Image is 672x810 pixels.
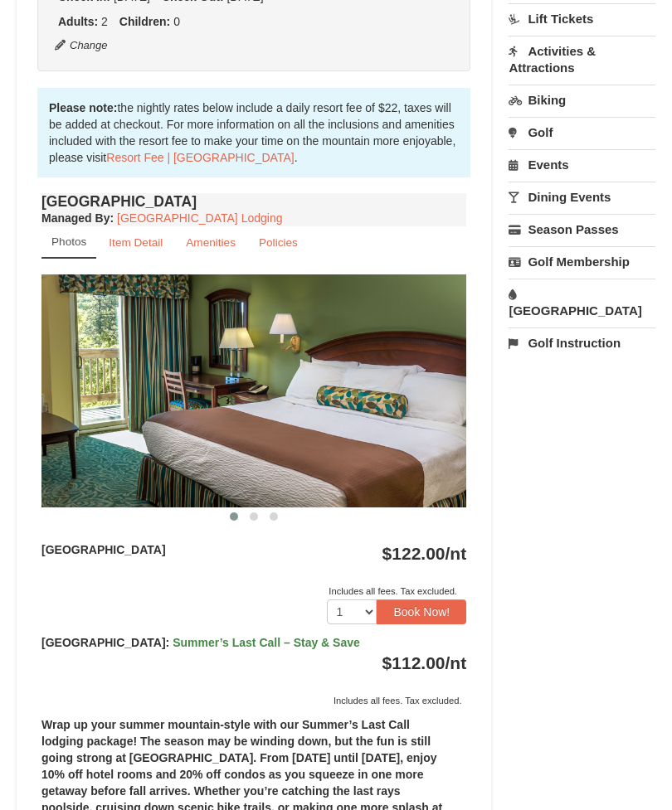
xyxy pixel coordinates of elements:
button: Book Now! [377,600,466,625]
span: /nt [446,654,467,673]
h4: [GEOGRAPHIC_DATA] [41,194,466,211]
span: 0 [173,16,180,29]
a: [GEOGRAPHIC_DATA] [509,279,655,327]
a: Golf [509,118,655,148]
div: Includes all fees. Tax excluded. [41,693,466,710]
a: Resort Fee | [GEOGRAPHIC_DATA] [106,152,294,165]
a: Golf Instruction [509,328,655,359]
span: $112.00 [382,654,446,673]
div: Includes all fees. Tax excluded. [41,584,466,600]
a: Photos [41,227,96,259]
img: 18876286-36-6bbdb14b.jpg [41,275,466,507]
div: the nightly rates below include a daily resort fee of $22, taxes will be added at checkout. For m... [37,89,470,178]
strong: Please note: [49,102,117,115]
span: Summer’s Last Call – Stay & Save [173,637,360,650]
strong: $122.00 [382,545,467,564]
span: Managed By [41,212,110,226]
a: Item Detail [98,227,173,259]
strong: [GEOGRAPHIC_DATA] [41,637,360,650]
a: Golf Membership [509,247,655,278]
button: Change [54,37,109,56]
small: Item Detail [109,237,163,250]
span: 2 [101,16,108,29]
strong: [GEOGRAPHIC_DATA] [41,544,166,557]
small: Photos [51,236,86,249]
a: Biking [509,85,655,116]
strong: Adults: [58,16,98,29]
small: Policies [259,237,298,250]
span: : [166,637,170,650]
span: /nt [446,545,467,564]
a: [GEOGRAPHIC_DATA] Lodging [117,212,282,226]
a: Policies [248,227,309,259]
strong: : [41,212,114,226]
a: Events [509,150,655,181]
strong: Children: [119,16,170,29]
a: Activities & Attractions [509,36,655,84]
a: Amenities [175,227,246,259]
a: Lift Tickets [509,4,655,35]
a: Dining Events [509,182,655,213]
small: Amenities [186,237,236,250]
a: Season Passes [509,215,655,245]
